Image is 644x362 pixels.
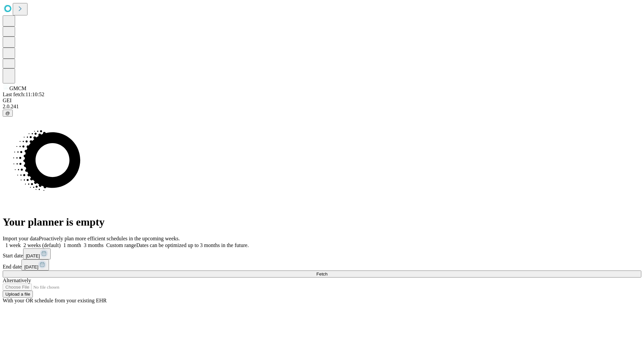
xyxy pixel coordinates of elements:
[39,236,180,241] span: Proactively plan more efficient schedules in the upcoming weeks.
[3,110,13,117] button: @
[63,242,81,248] span: 1 month
[5,242,21,248] span: 1 week
[23,248,51,259] button: [DATE]
[3,92,44,97] span: Last fetch: 11:10:52
[3,298,107,303] span: With your OR schedule from your existing EHR
[3,259,641,270] div: End date
[3,278,31,283] span: Alternatively
[3,291,33,298] button: Upload a file
[106,242,136,248] span: Custom range
[3,270,641,278] button: Fetch
[3,104,641,110] div: 2.0.241
[3,236,39,241] span: Import your data
[3,98,641,104] div: GEI
[9,85,26,91] span: GMCM
[316,271,327,277] span: Fetch
[26,253,40,258] span: [DATE]
[21,259,49,270] button: [DATE]
[24,264,38,269] span: [DATE]
[84,242,104,248] span: 3 months
[136,242,249,248] span: Dates can be optimized up to 3 months in the future.
[3,216,641,228] h1: Your planner is empty
[23,242,61,248] span: 2 weeks (default)
[3,248,641,259] div: Start date
[5,111,10,116] span: @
